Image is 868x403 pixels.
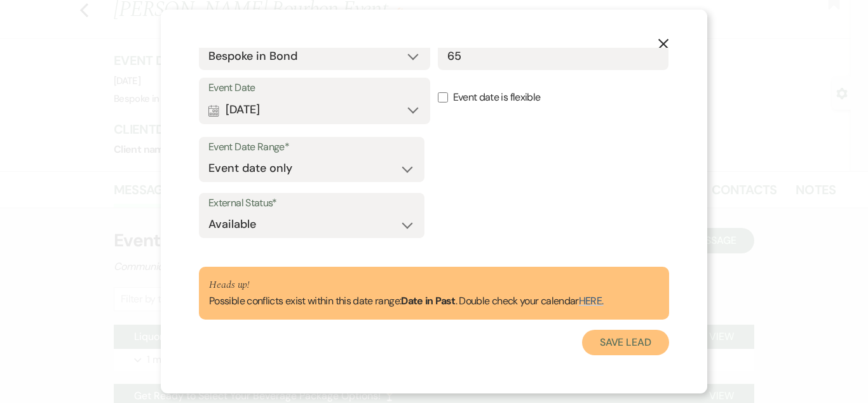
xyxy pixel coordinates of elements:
[438,78,669,118] label: Event date is flexible
[208,138,415,157] label: Event Date Range*
[209,293,604,309] p: Possible conflicts exist within this date range: . Double check your calendar
[579,294,604,308] a: HERE.
[209,277,604,293] p: Heads up!
[208,194,415,213] label: External Status*
[208,79,421,97] label: Event Date
[582,330,669,355] button: Save Lead
[438,92,448,103] input: Event date is flexible
[401,294,455,308] strong: Date in Past
[208,97,421,123] button: [DATE]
